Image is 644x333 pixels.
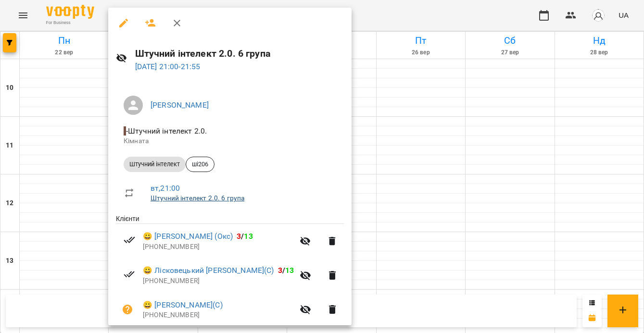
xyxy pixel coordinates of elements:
[244,232,253,241] span: 13
[237,232,241,241] span: 3
[143,265,274,276] a: 😀 Лiсковецький [PERSON_NAME](С)
[143,242,294,252] p: [PHONE_NUMBER]
[143,299,223,311] a: 😀 [PERSON_NAME](С)
[151,194,244,202] a: Штучний інтелект 2.0. 6 група
[135,62,201,71] a: [DATE] 21:00-21:55
[124,126,209,136] span: - Штучний інтелект 2.0.
[124,234,135,246] svg: Візит сплачено
[186,157,215,172] div: ші206
[278,266,294,275] b: /
[186,160,214,169] span: ші206
[135,46,344,61] h6: Штучний інтелект 2.0. 6 група
[124,269,135,280] svg: Візит сплачено
[278,266,282,275] span: 3
[151,100,209,110] a: [PERSON_NAME]
[237,232,253,241] b: /
[143,276,294,286] p: [PHONE_NUMBER]
[143,231,233,242] a: 😀 [PERSON_NAME] (Окс)
[151,184,180,193] a: вт , 21:00
[143,310,294,320] p: [PHONE_NUMBER]
[116,298,139,321] button: Візит ще не сплачено. Додати оплату?
[285,266,294,275] span: 13
[124,136,336,146] p: Кімната
[124,160,186,169] span: Штучний інтелект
